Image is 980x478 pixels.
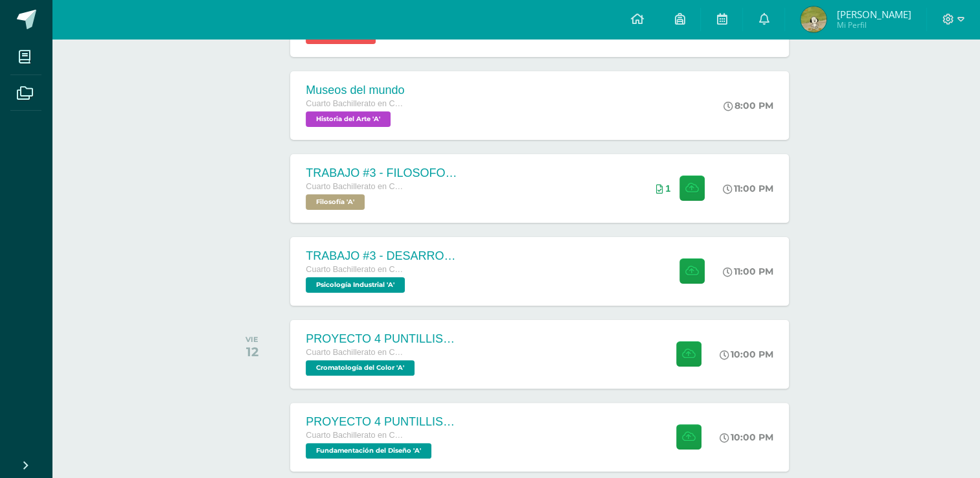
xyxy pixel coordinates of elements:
[665,183,670,194] span: 1
[306,431,403,440] span: Cuarto Bachillerato en CCLL con Orientación en Diseño Gráfico
[306,111,391,127] span: Historia del Arte 'A'
[306,360,415,376] span: Cromatología del Color 'A'
[720,348,773,360] div: 10:00 PM
[306,277,405,293] span: Psicología Industrial 'A'
[306,182,403,191] span: Cuarto Bachillerato en CCLL con Orientación en Diseño Gráfico
[306,265,403,274] span: Cuarto Bachillerato en CCLL con Orientación en Diseño Gráfico
[306,194,365,210] span: Filosofía 'A'
[306,249,461,263] div: TRABAJO #3 - DESARROLLO ORGANIZACIONAL
[836,8,911,21] span: [PERSON_NAME]
[306,415,461,429] div: PROYECTO 4 PUNTILLISMO
[306,348,403,357] span: Cuarto Bachillerato en CCLL con Orientación en Diseño Gráfico
[306,84,404,97] div: Museos del mundo
[655,183,670,194] div: Archivos entregados
[723,266,773,277] div: 11:00 PM
[306,99,403,108] span: Cuarto Bachillerato en CCLL con Orientación en Diseño Gráfico
[306,443,431,459] span: Fundamentación del Diseño 'A'
[801,6,826,32] img: 68ea30dafacf2a2c41704189e124b128.png
[836,19,911,30] span: Mi Perfil
[723,183,773,194] div: 11:00 PM
[245,335,258,344] div: VIE
[724,100,773,111] div: 8:00 PM
[306,332,461,346] div: PROYECTO 4 PUNTILLISMO
[306,166,461,180] div: TRABAJO #3 - FILOSOFOS [DEMOGRAPHIC_DATA]
[245,344,258,359] div: 12
[720,431,773,443] div: 10:00 PM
